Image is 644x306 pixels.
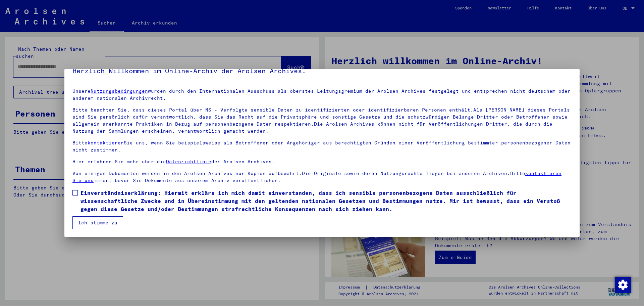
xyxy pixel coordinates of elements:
[72,170,572,184] p: Von einigen Dokumenten werden in den Arolsen Archives nur Kopien aufbewahrt.Die Originale sowie d...
[72,139,572,154] p: Bitte Sie uns, wenn Sie beispielsweise als Betroffener oder Angehöriger aus berechtigten Gründen ...
[80,189,572,213] span: Einverständniserklärung: Hiermit erkläre ich mich damit einverstanden, dass ich sensible personen...
[72,65,572,76] h5: Herzlich Willkommen im Online-Archiv der Arolsen Archives.
[91,88,148,94] a: Nutzungsbedingungen
[72,170,561,183] a: kontaktieren Sie uns
[88,140,124,146] a: kontaktieren
[166,159,211,165] a: Datenrichtlinie
[72,158,572,165] p: Hier erfahren Sie mehr über die der Arolsen Archives.
[615,277,631,293] img: Zustimmung ändern
[72,88,572,102] p: Unsere wurden durch den Internationalen Ausschuss als oberstes Leitungsgremium der Arolsen Archiv...
[72,216,123,229] button: Ich stimme zu
[72,106,572,135] p: Bitte beachten Sie, dass dieses Portal über NS - Verfolgte sensible Daten zu identifizierten oder...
